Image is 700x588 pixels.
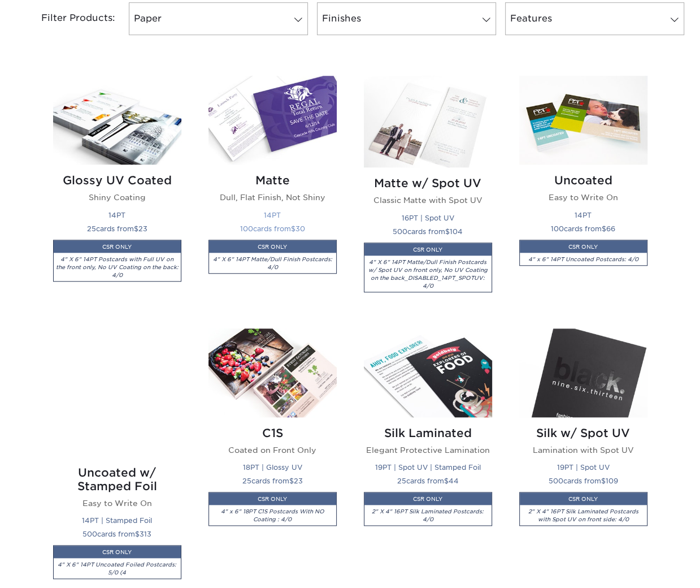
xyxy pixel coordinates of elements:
small: CSR ONLY [102,244,132,250]
p: Elegant Protective Lamination [364,444,492,456]
small: CSR ONLY [568,496,598,502]
small: cards from [397,477,459,485]
p: Dull, Flat Finish, Not Shiny [208,192,337,203]
span: 313 [140,530,151,538]
span: 23 [294,477,303,485]
span: 44 [449,477,459,485]
img: Matte w/ Spot UV Postcards [364,76,492,167]
h2: Glossy UV Coated [53,174,181,187]
a: Uncoated Postcards Uncoated Easy to Write On 14PT 100cards from$66CSR ONLY4" x 6" 14PT Uncoated P... [519,76,647,315]
i: 4" X 6" 14PT Matte/Dull Finish Postcards w/ Spot UV on front only, No UV Coating on the back_DISA... [368,259,488,289]
span: $ [602,224,606,233]
img: Matte Postcards [208,76,337,165]
a: Matte w/ Spot UV Postcards Matte w/ Spot UV Classic Matte with Spot UV 16PT | Spot UV 500cards fr... [364,76,492,315]
p: Shiny Coating [53,192,181,203]
h2: Silk Laminated [364,426,492,440]
h2: C1S [208,426,337,440]
span: 30 [295,224,305,233]
small: CSR ONLY [258,244,287,250]
a: Paper [129,2,308,35]
small: 18PT | Glossy UV [243,463,302,472]
span: 100 [551,224,564,233]
span: $ [289,477,294,485]
small: CSR ONLY [258,496,287,502]
small: 16PT | Spot UV [402,214,454,222]
small: CSR ONLY [568,244,598,250]
a: Glossy UV Coated Postcards Glossy UV Coated Shiny Coating 14PT 25cards from$23CSR ONLY4" X 6" 14P... [53,76,181,315]
small: 14PT [108,211,125,219]
h2: Uncoated [519,174,647,187]
small: 14PT [264,211,281,219]
img: Glossy UV Coated Postcards [53,76,181,165]
i: 4" x 6" 14PT Uncoated Postcards: 4/0 [528,256,638,262]
img: C1S Postcards [208,328,337,417]
small: cards from [240,224,305,233]
p: Easy to Write On [53,498,181,509]
img: Silk w/ Spot UV Postcards [519,328,647,417]
small: 14PT | Stamped Foil [82,516,152,525]
span: 500 [82,530,97,538]
p: Classic Matte with Spot UV [364,194,492,206]
span: 500 [549,477,563,485]
span: $ [291,224,295,233]
span: 25 [87,224,96,233]
h2: Uncoated w/ Stamped Foil [53,466,181,493]
small: cards from [549,477,618,485]
span: $ [134,224,138,233]
small: cards from [82,530,151,538]
h2: Silk w/ Spot UV [519,426,647,440]
small: cards from [87,224,147,233]
span: $ [445,227,450,236]
span: 500 [393,227,407,236]
img: Uncoated Postcards [519,76,647,165]
h2: Matte [208,174,337,187]
span: $ [135,530,140,538]
span: 104 [450,227,463,236]
a: Finishes [317,2,496,35]
small: 14PT [575,211,592,219]
span: 109 [606,477,618,485]
a: Matte Postcards Matte Dull, Flat Finish, Not Shiny 14PT 100cards from$30CSR ONLY4" X 6" 14PT Matt... [208,76,337,315]
i: 2" X 4" 16PT Silk Laminated Postcards with Spot UV on front side: 4/0 [528,508,638,522]
h2: Matte w/ Spot UV [364,176,492,190]
small: cards from [242,477,303,485]
p: Easy to Write On [519,192,647,203]
i: 4" X 6" 14PT Postcards with Full UV on the front only, No UV Coating on the back: 4/0 [56,256,179,278]
p: Lamination with Spot UV [519,444,647,456]
small: 19PT | Spot UV | Stamped Foil [375,463,481,472]
i: 4" x 6" 18PT C1S Postcards With NO Coating : 4/0 [221,508,324,522]
p: Coated on Front Only [208,444,337,456]
span: 25 [242,477,251,485]
span: $ [601,477,606,485]
span: $ [444,477,449,485]
span: 100 [240,224,253,233]
i: 4" X 6" 14PT Matte/Dull Finish Postcards: 4/0 [213,256,332,270]
small: CSR ONLY [413,247,442,253]
span: 23 [138,224,147,233]
span: 25 [397,477,406,485]
i: 4" X 6" 14PT Uncoated Foiled Postcards: 5/0 (4 [58,561,176,576]
small: CSR ONLY [102,549,132,555]
small: CSR ONLY [413,496,442,502]
small: cards from [393,227,463,236]
span: 66 [606,224,615,233]
img: Silk Laminated Postcards [364,328,492,417]
a: Features [505,2,684,35]
small: 19PT | Spot UV [557,463,610,472]
small: cards from [551,224,615,233]
div: Filter Products: [11,2,124,35]
i: 2" X 4" 16PT Silk Laminated Postcards: 4/0 [372,508,484,522]
img: Uncoated w/ Stamped Foil Postcards [53,328,181,457]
